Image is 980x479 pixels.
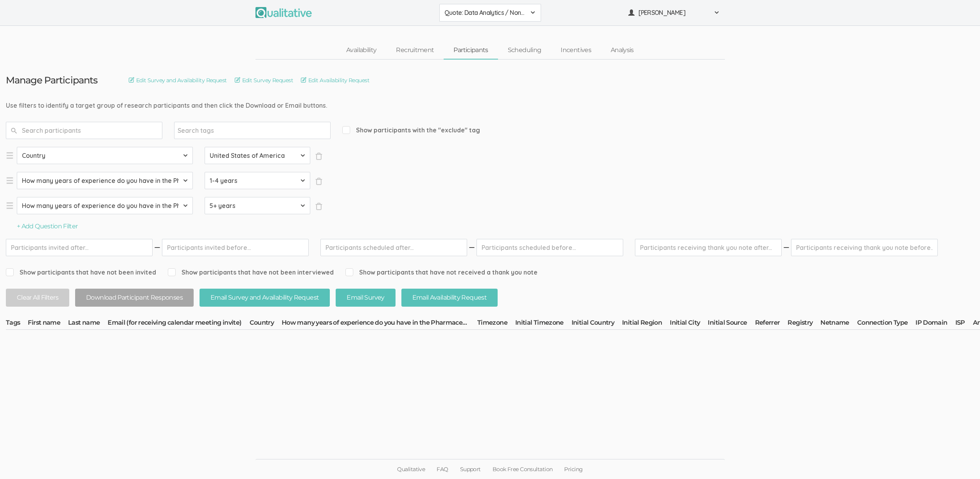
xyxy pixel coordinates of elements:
[391,459,431,479] a: Qualitative
[498,42,551,59] a: Scheduling
[955,318,973,329] th: ISP
[468,239,476,256] img: dash.svg
[6,289,69,307] button: Clear All Filters
[622,318,670,329] th: Initial Region
[255,7,312,18] img: Qualitative
[6,122,162,139] input: Search participants
[454,459,487,479] a: Support
[315,202,323,210] span: ×
[282,318,477,329] th: How many years of experience do you have in the Pharmaceutical/Biotech industry?
[250,318,282,329] th: Country
[788,318,820,329] th: Registry
[68,318,108,329] th: Last name
[558,459,588,479] a: Pricing
[915,318,955,329] th: IP Domain
[17,222,78,231] button: + Add Question Filter
[235,76,293,85] a: Edit Survey Request
[708,318,755,329] th: Initial Source
[129,76,227,85] a: Edit Survey and Availability Request
[178,125,227,136] input: Search tags
[6,75,97,85] h3: Manage Participants
[315,152,323,160] span: ×
[487,459,559,479] a: Book Free Consultation
[315,177,323,185] span: ×
[670,318,708,329] th: Initial City
[6,239,153,256] input: Participants invited after...
[168,268,334,277] span: Show participants that have not been interviewed
[551,42,601,59] a: Incentives
[6,268,156,277] span: Show participants that have not been invited
[386,42,444,59] a: Recruitment
[75,289,194,307] button: Download Participant Responses
[431,459,454,479] a: FAQ
[6,318,28,329] th: Tags
[345,268,538,277] span: Show participants that have not received a thank you note
[572,318,622,329] th: Initial Country
[820,318,857,329] th: Netname
[162,239,309,256] input: Participants invited before...
[108,318,249,329] th: Email (for receiving calendar meeting invite)
[401,289,498,307] button: Email Availability Request
[477,239,623,256] input: Participants scheduled before...
[857,318,915,329] th: Connection Type
[791,239,938,256] input: Participants receiving thank you note before...
[477,318,515,329] th: Timezone
[444,8,526,17] span: Quote: Data Analytics / Non-accounting
[515,318,572,329] th: Initial Timezone
[336,42,386,59] a: Availability
[782,239,790,256] img: dash.svg
[444,42,498,59] a: Participants
[755,318,788,329] th: Referrer
[301,76,369,85] a: Edit Availability Request
[28,318,68,329] th: First name
[941,441,980,479] iframe: Chat Widget
[342,126,480,135] span: Show participants with the "exclude" tag
[638,8,709,17] span: [PERSON_NAME]
[601,42,644,59] a: Analysis
[635,239,782,256] input: Participants receiving thank you note after...
[153,239,161,256] img: dash.svg
[320,239,467,256] input: Participants scheduled after...
[200,289,330,307] button: Email Survey and Availability Request
[623,4,725,22] button: [PERSON_NAME]
[336,289,395,307] button: Email Survey
[439,4,541,22] button: Quote: Data Analytics / Non-accounting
